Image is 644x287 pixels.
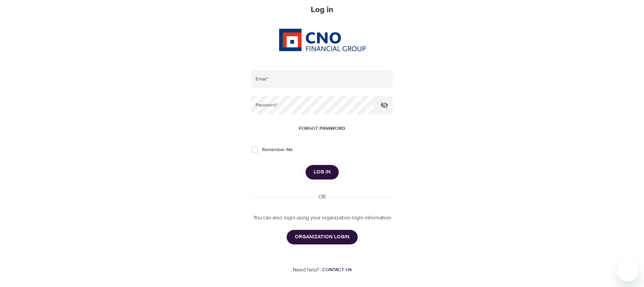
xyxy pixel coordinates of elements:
[293,266,319,274] p: Need help?
[279,28,366,51] img: CNO%20logo.png
[299,124,345,133] span: Forgot password
[322,266,352,273] div: Contact us
[295,233,350,241] span: ORGANIZATION LOGIN
[314,168,331,176] span: Log in
[617,260,639,282] iframe: Button to launch messaging window
[319,266,352,273] a: Contact us
[316,193,329,201] div: OR
[252,5,392,15] h2: Log in
[252,214,392,222] p: You can also login using your organization login information
[287,230,358,244] button: ORGANIZATION LOGIN
[296,122,348,135] button: Forgot password
[306,165,339,179] button: Log in
[262,146,293,153] span: Remember Me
